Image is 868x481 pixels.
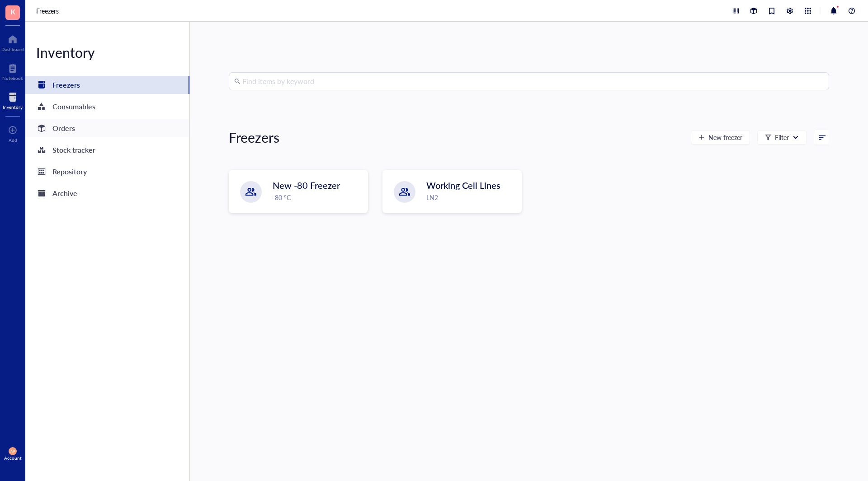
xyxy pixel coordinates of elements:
div: Filter [775,132,789,142]
a: Archive [25,184,189,202]
span: AP [10,449,15,453]
a: Notebook [2,61,23,81]
span: Working Cell Lines [426,179,500,191]
div: Inventory [3,104,23,110]
span: K [10,6,15,17]
a: Freezers [36,6,61,16]
div: Notebook [2,75,23,81]
a: Orders [25,119,189,137]
div: Stock tracker [52,144,95,156]
div: LN2 [426,192,516,202]
div: -80 °C [273,192,362,202]
a: Dashboard [1,32,24,52]
a: Consumables [25,98,189,116]
div: Account [4,455,22,461]
a: Freezers [25,76,189,94]
div: Repository [52,165,87,178]
a: Stock tracker [25,141,189,159]
div: Dashboard [1,47,24,52]
span: New -80 Freezer [273,179,340,191]
div: Freezers [229,128,279,146]
button: New freezer [691,130,750,145]
div: Orders [52,122,75,135]
div: Add [9,137,17,143]
a: Inventory [3,90,23,110]
a: Repository [25,163,189,181]
div: Inventory [25,43,189,61]
div: Freezers [52,79,80,91]
div: Archive [52,187,77,200]
div: Consumables [52,100,95,113]
span: New freezer [708,134,742,141]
